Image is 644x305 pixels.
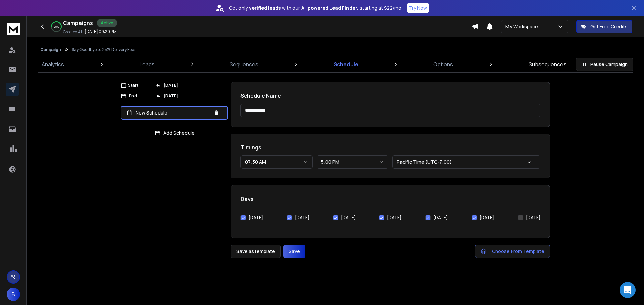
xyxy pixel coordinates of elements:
[576,20,632,33] button: Get Free Credits
[63,19,93,27] h1: Campaigns
[301,5,358,11] strong: AI-powered Lead Finder,
[341,215,356,220] label: [DATE]
[249,5,281,11] strong: verified leads
[480,215,494,220] label: [DATE]
[121,126,228,140] button: Add Schedule
[475,245,550,258] button: Choose From Template
[231,245,281,258] button: Save asTemplate
[136,109,211,116] p: New Schedule
[140,60,155,68] p: Leads
[97,19,117,27] div: Active
[136,56,159,72] a: Leads
[529,60,567,68] p: Subsequences
[240,92,540,100] h1: Schedule Name
[164,93,178,99] p: [DATE]
[576,58,633,71] button: Pause Campaign
[409,5,427,11] p: Try Now
[492,248,544,255] span: Choose From Template
[7,288,20,301] button: B
[229,5,401,11] p: Get only with our starting at $22/mo
[72,47,136,52] p: Say Goodbye to 25% Delivery Fees
[283,245,305,258] button: Save
[226,56,262,72] a: Sequences
[54,25,59,29] p: 58 %
[164,83,178,88] p: [DATE]
[526,215,540,220] label: [DATE]
[525,56,571,72] a: Subsequences
[230,60,258,68] p: Sequences
[505,23,541,30] p: My Workspace
[433,60,453,68] p: Options
[128,83,138,88] p: Start
[38,56,68,72] a: Analytics
[129,93,137,99] p: End
[429,56,457,72] a: Options
[85,29,117,34] p: [DATE] 09:20 PM
[249,215,263,220] label: [DATE]
[387,215,401,220] label: [DATE]
[334,60,358,68] p: Schedule
[317,155,389,169] button: 5:00 PM
[620,282,636,298] div: Open Intercom Messenger
[240,155,313,169] button: 07:30 AM
[330,56,362,72] a: Schedule
[40,47,61,52] button: Campaign
[42,60,64,68] p: Analytics
[295,215,309,220] label: [DATE]
[433,215,448,220] label: [DATE]
[407,3,429,13] button: Try Now
[397,159,454,165] p: Pacific Time (UTC-7:00)
[7,23,20,35] img: logo
[590,23,628,30] p: Get Free Credits
[240,195,540,203] h1: Days
[63,29,83,35] p: Created At:
[240,143,540,151] h1: Timings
